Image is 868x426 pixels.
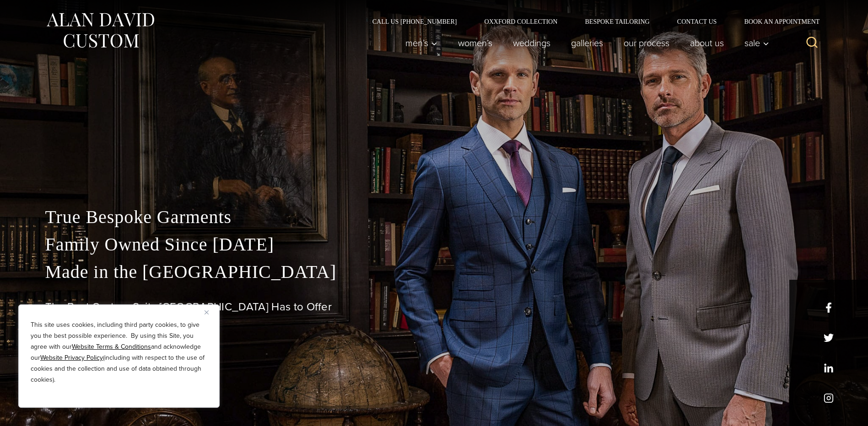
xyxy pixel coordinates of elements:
span: Sale [744,38,769,48]
button: Close [205,307,216,318]
a: Book an Appointment [730,18,823,25]
p: True Bespoke Garments Family Owned Since [DATE] Made in the [GEOGRAPHIC_DATA] [45,203,823,286]
a: Website Terms & Conditions [72,342,151,351]
nav: Primary Navigation [395,34,774,52]
a: Contact Us [663,18,731,25]
span: Men’s [405,38,437,48]
img: Close [205,310,209,314]
button: View Search Form [801,32,823,54]
p: This site uses cookies, including third party cookies, to give you the best possible experience. ... [31,319,207,385]
a: Women’s [447,34,502,52]
a: Galleries [561,34,613,52]
h1: The Best Custom Suits [GEOGRAPHIC_DATA] Has to Offer [45,300,823,314]
img: Alan David Custom [45,10,155,51]
a: Call Us [PHONE_NUMBER] [359,18,471,25]
a: Our Process [613,34,679,52]
a: Bespoke Tailoring [571,18,663,25]
a: About Us [679,34,734,52]
a: Website Privacy Policy [40,353,103,362]
a: weddings [502,34,561,52]
a: Oxxford Collection [470,18,571,25]
nav: Secondary Navigation [359,18,823,25]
